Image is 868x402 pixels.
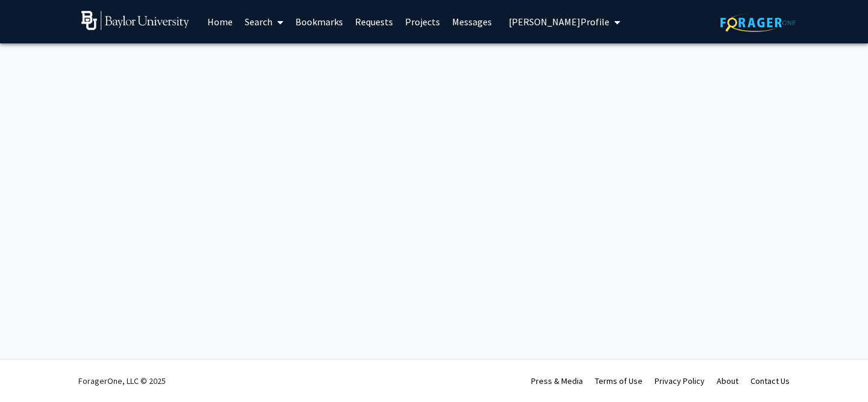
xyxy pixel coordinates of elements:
a: Search [239,1,289,43]
a: Requests [349,1,399,43]
span: [PERSON_NAME] Profile [509,16,609,28]
a: Contact Us [750,375,790,386]
img: Baylor University Logo [81,11,189,30]
a: Press & Media [531,375,583,386]
a: Messages [446,1,498,43]
a: Privacy Policy [655,375,705,386]
div: ForagerOne, LLC © 2025 [78,360,166,402]
a: Home [201,1,239,43]
a: Projects [399,1,446,43]
a: About [717,375,738,386]
a: Bookmarks [289,1,349,43]
img: ForagerOne Logo [720,13,796,32]
a: Terms of Use [595,375,643,386]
